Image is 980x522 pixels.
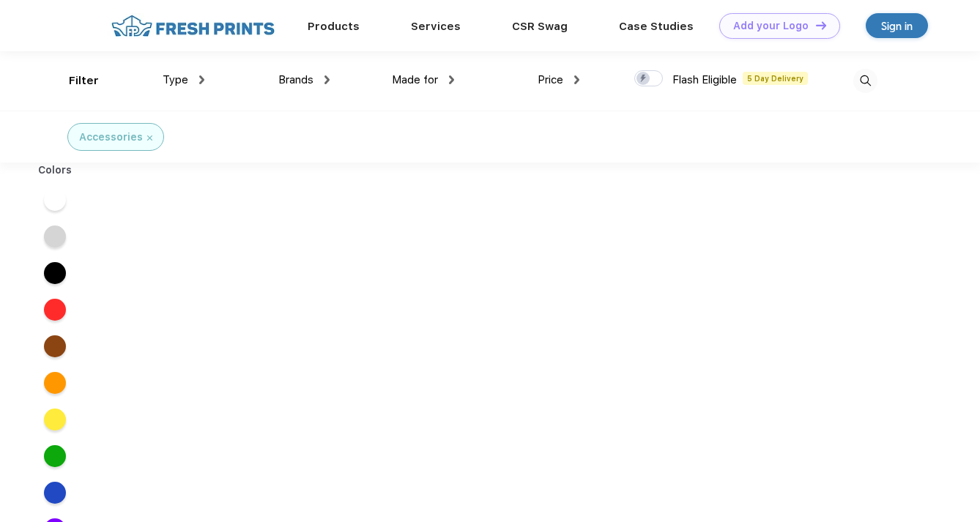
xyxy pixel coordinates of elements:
img: fo%20logo%202.webp [107,13,279,39]
div: Filter [69,72,99,89]
a: Products [308,20,360,33]
img: dropdown.png [574,75,579,84]
img: dropdown.png [199,75,204,84]
img: desktop_search.svg [853,69,877,93]
img: filter_cancel.svg [147,135,152,141]
span: Price [538,73,563,86]
a: CSR Swag [512,20,568,33]
span: Flash Eligible [672,73,737,86]
span: Brands [278,73,313,86]
span: 5 Day Delivery [743,72,808,85]
div: Colors [27,163,83,178]
div: Accessories [79,130,143,145]
div: Sign in [881,18,913,34]
span: Type [163,73,188,86]
img: dropdown.png [449,75,454,84]
a: Sign in [866,13,928,38]
span: Made for [392,73,438,86]
a: Services [411,20,461,33]
img: DT [816,21,826,29]
img: dropdown.png [324,75,330,84]
div: Add your Logo [733,20,809,32]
